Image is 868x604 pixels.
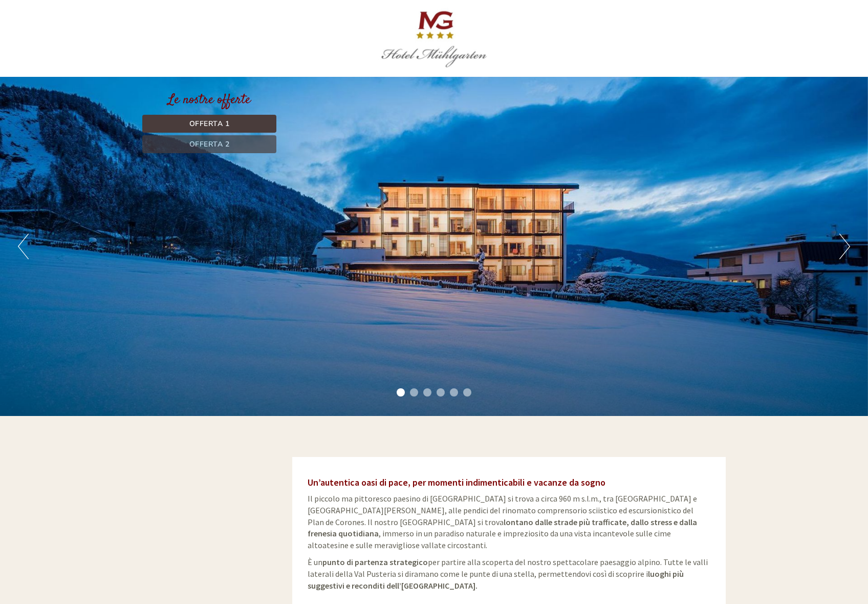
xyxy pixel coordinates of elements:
[322,557,428,567] strong: punto di partenza strategico
[308,493,697,550] span: Il piccolo ma pittoresco paesino di [GEOGRAPHIC_DATA] si trova a circa 960 m s.l.m., tra [GEOGRAP...
[308,557,708,591] span: È un per partire alla scoperta del nostro spettacolare paesaggio alpino. Tutte le valli laterali ...
[18,234,29,259] button: Previous
[308,476,605,488] span: Un’autentica oasi di pace, per momenti indimenticabili e vacanze da sogno
[142,91,276,110] div: Le nostre offerte
[839,234,850,259] button: Next
[189,119,230,129] span: Offerta 1
[189,139,230,149] span: Offerta 2
[308,517,697,539] strong: lontano dalle strade più trafficate, dallo stress e dalla frenesia quotidiana
[308,569,684,591] strong: luoghi più suggestivi e reconditi dell’[GEOGRAPHIC_DATA].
